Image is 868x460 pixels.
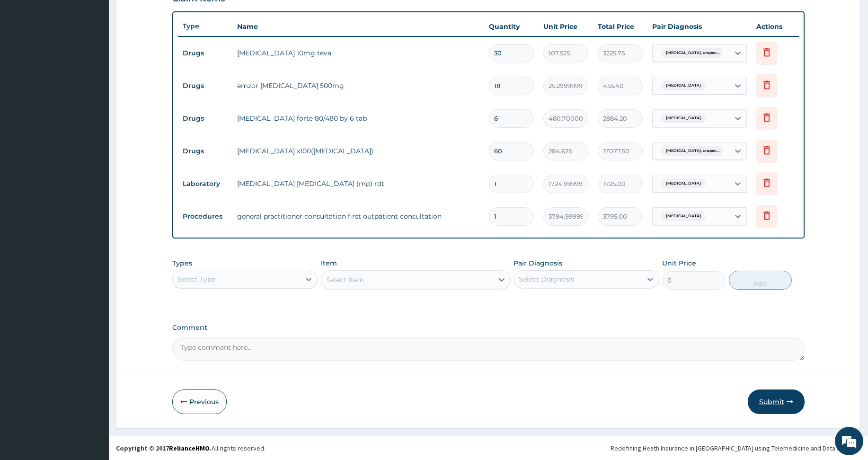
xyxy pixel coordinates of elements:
[172,259,192,267] label: Types
[232,17,484,36] th: Name
[49,53,159,65] div: Chat with us now
[18,47,38,71] img: d_794563401_company_1708531726252_794563401
[661,179,706,188] span: [MEDICAL_DATA]
[232,174,484,193] td: [MEDICAL_DATA] [MEDICAL_DATA] (mp) rdt
[752,17,799,36] th: Actions
[177,274,215,284] div: Select Type
[232,76,484,95] td: emzor [MEDICAL_DATA] 500mg
[484,17,539,36] th: Quantity
[172,389,227,414] button: Previous
[178,110,232,127] td: Drugs
[178,175,232,193] td: Laboratory
[321,258,337,268] label: Item
[178,18,232,35] th: Type
[611,443,861,453] div: Redefining Heath Insurance in [GEOGRAPHIC_DATA] using Telemedicine and Data Science!
[539,17,593,36] th: Unit Price
[661,114,706,123] span: [MEDICAL_DATA]
[109,436,868,460] footer: All rights reserved.
[748,389,805,414] button: Submit
[232,142,484,160] td: [MEDICAL_DATA] x100([MEDICAL_DATA])
[519,274,574,284] div: Select Diagnosis
[169,444,210,452] a: RelianceHMO
[5,258,180,292] textarea: Type your message and hit 'Enter'
[232,44,484,62] td: [MEDICAL_DATA] 10mg teva
[178,44,232,62] td: Drugs
[661,48,724,58] span: [MEDICAL_DATA], unspec...
[178,208,232,225] td: Procedures
[661,146,724,156] span: [MEDICAL_DATA], unspec...
[178,142,232,160] td: Drugs
[661,212,706,221] span: [MEDICAL_DATA]
[662,258,696,268] label: Unit Price
[729,271,792,290] button: Add
[647,17,752,36] th: Pair Diagnosis
[593,17,647,36] th: Total Price
[232,109,484,128] td: [MEDICAL_DATA] forte 80/480 by 6 tab
[172,324,805,332] label: Comment
[55,119,131,215] span: We're online!
[514,258,562,268] label: Pair Diagnosis
[178,77,232,95] td: Drugs
[116,444,212,452] strong: Copyright © 2017 .
[155,5,178,27] div: Minimize live chat window
[661,81,706,90] span: [MEDICAL_DATA]
[232,207,484,226] td: general practitioner consultation first outpatient consultation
